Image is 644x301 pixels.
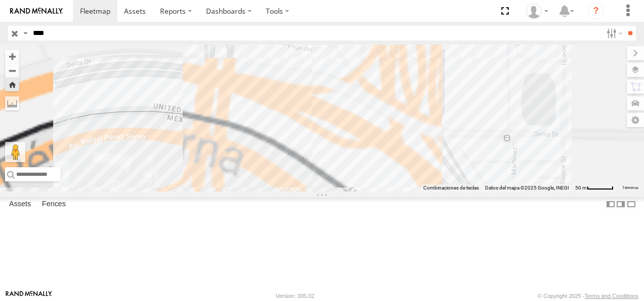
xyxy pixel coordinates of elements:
[4,197,36,211] label: Assets
[622,186,638,190] a: Términos
[10,8,63,15] img: rand-logo.svg
[423,184,479,192] button: Combinaciones de teclas
[602,26,624,41] label: Search Filter Options
[276,293,314,299] div: Version: 305.02
[585,293,638,299] a: Terms and Conditions
[626,197,636,212] label: Hide Summary Table
[6,291,52,301] a: Visit our Website
[522,4,552,19] div: antonio fernandez
[5,78,19,91] button: Zoom Home
[5,63,19,78] button: Zoom out
[616,197,626,212] label: Dock Summary Table to the Right
[588,3,604,19] i: ?
[606,197,616,212] label: Dock Summary Table to the Left
[5,96,19,110] label: Measure
[5,142,25,162] button: Arrastra al hombrecito al mapa para abrir Street View
[572,184,617,192] button: Escala del mapa: 50 m por 49 píxeles
[37,197,71,211] label: Fences
[485,185,569,191] span: Datos del mapa ©2025 Google, INEGI
[538,293,638,299] div: © Copyright 2025 -
[21,26,29,41] label: Search Query
[627,113,644,127] label: Map Settings
[5,50,19,63] button: Zoom in
[575,185,587,191] span: 50 m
